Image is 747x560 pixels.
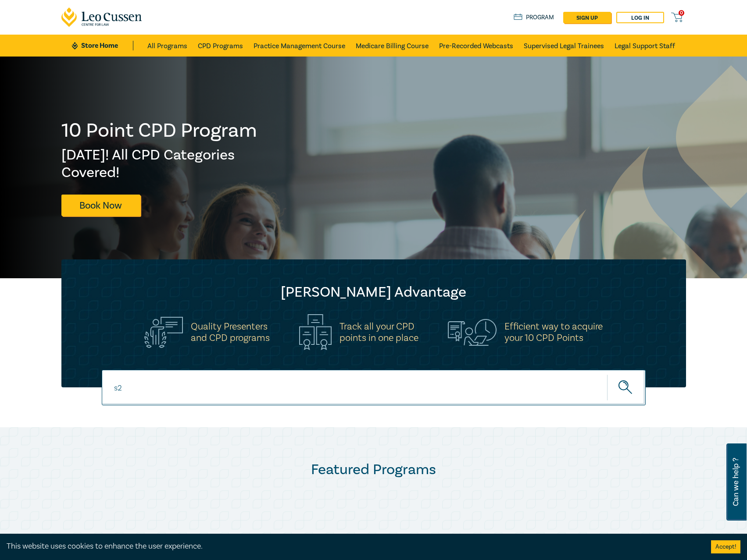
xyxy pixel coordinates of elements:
[72,41,133,50] a: Store Home
[356,35,429,57] a: Medicare Billing Course
[340,321,418,344] h5: Track all your CPD points in one place
[524,35,604,57] a: Supervised Legal Trainees
[439,35,513,57] a: Pre-Recorded Webcasts
[61,461,686,478] h2: Featured Programs
[514,13,554,22] a: Program
[563,12,611,23] a: sign up
[144,317,183,348] img: Quality Presenters<br>and CPD programs
[732,449,740,515] span: Can we help ?
[616,12,664,23] a: Log in
[448,319,497,345] img: Efficient way to acquire<br>your 10 CPD Points
[61,195,140,216] a: Book Now
[147,35,187,57] a: All Programs
[102,370,646,405] input: Search for a program title, program description or presenter name
[7,541,698,552] div: This website uses cookies to enhance the user experience.
[254,35,345,57] a: Practice Management Course
[79,284,668,301] h2: [PERSON_NAME] Advantage
[711,540,740,553] button: Accept cookies
[615,35,675,57] a: Legal Support Staff
[504,321,603,344] h5: Efficient way to acquire your 10 CPD Points
[61,146,258,181] h2: [DATE]! All CPD Categories Covered!
[198,35,243,57] a: CPD Programs
[679,10,684,16] span: 0
[299,314,332,350] img: Track all your CPD<br>points in one place
[191,321,270,344] h5: Quality Presenters and CPD programs
[61,119,258,142] h1: 10 Point CPD Program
